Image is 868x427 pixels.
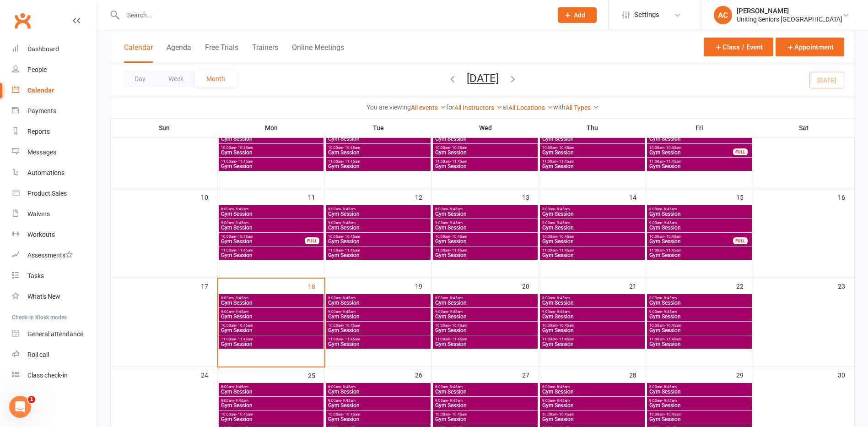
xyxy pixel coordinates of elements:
[221,239,305,244] span: Gym Session
[27,66,47,73] div: People
[714,6,732,24] div: AC
[733,148,748,155] div: FULL
[328,239,429,244] span: Gym Session
[555,207,570,211] span: - 8:45am
[27,330,83,338] div: General attendance
[542,221,643,225] span: 9:00am
[221,252,322,258] span: Gym Session
[776,38,844,56] button: Appointment
[27,252,73,259] div: Assessments
[308,189,324,204] div: 11
[542,211,643,217] span: Gym Session
[12,266,97,286] a: Tasks
[649,328,750,333] span: Gym Session
[221,403,322,408] span: Gym Session
[328,310,429,314] span: 9:00am
[120,9,546,22] input: Search...
[553,104,566,111] strong: with
[27,351,49,358] div: Roll call
[649,221,750,225] span: 9:00am
[435,328,536,333] span: Gym Session
[201,189,217,204] div: 10
[27,231,55,238] div: Workouts
[27,169,65,176] div: Automations
[704,38,773,56] button: Class / Event
[236,235,253,239] span: - 10:45am
[111,118,218,137] th: Sun
[557,235,574,239] span: - 10:45am
[629,278,646,293] div: 21
[542,399,643,403] span: 9:00am
[736,367,753,382] div: 29
[205,43,238,63] button: Free Trials
[435,211,536,217] span: Gym Session
[341,399,356,403] span: - 9:45am
[435,159,536,164] span: 11:00am
[195,71,237,87] button: Month
[221,341,322,347] span: Gym Session
[435,337,536,341] span: 11:00am
[328,136,429,142] span: Gym Session
[343,159,360,164] span: - 11:45am
[308,367,324,383] div: 25
[328,341,429,347] span: Gym Session
[415,367,431,382] div: 26
[649,337,750,341] span: 11:00am
[236,248,253,252] span: - 11:45am
[27,128,50,135] div: Reports
[662,207,677,211] span: - 8:45am
[27,45,59,53] div: Dashboard
[328,207,429,211] span: 8:00am
[649,252,750,258] span: Gym Session
[435,252,536,258] span: Gym Session
[341,207,356,211] span: - 8:45am
[9,396,31,418] iframe: Intercom live chat
[542,310,643,314] span: 9:00am
[649,136,750,142] span: Gym Session
[448,207,463,211] span: - 8:45am
[328,328,429,333] span: Gym Session
[542,207,643,211] span: 8:00am
[664,337,681,341] span: - 11:45am
[435,150,536,155] span: Gym Session
[328,150,429,155] span: Gym Session
[343,248,360,252] span: - 11:45am
[542,412,643,416] span: 10:00am
[328,159,429,164] span: 11:00am
[522,189,539,204] div: 13
[435,164,536,169] span: Gym Session
[12,121,97,142] a: Reports
[234,385,248,389] span: - 8:45am
[542,403,643,408] span: Gym Session
[664,159,681,164] span: - 11:45am
[634,5,659,25] span: Settings
[435,239,536,244] span: Gym Session
[27,272,44,279] div: Tasks
[557,248,574,252] span: - 11:45am
[221,136,322,142] span: Gym Session
[435,225,536,230] span: Gym Session
[27,87,54,94] div: Calendar
[448,385,463,389] span: - 8:45am
[411,104,446,111] a: All events
[664,248,681,252] span: - 11:45am
[435,341,536,347] span: Gym Session
[328,221,429,225] span: 9:00am
[328,235,429,239] span: 10:00am
[557,412,574,416] span: - 10:45am
[435,300,536,306] span: Gym Session
[221,221,322,225] span: 9:00am
[367,104,411,111] strong: You are viewing
[522,278,539,293] div: 20
[542,235,643,239] span: 10:00am
[539,118,646,137] th: Thu
[454,104,502,111] a: All Instructors
[236,412,253,416] span: - 10:45am
[664,412,681,416] span: - 10:45am
[221,389,322,394] span: Gym Session
[649,164,750,169] span: Gym Session
[435,399,536,403] span: 9:00am
[308,279,324,294] div: 18
[12,324,97,345] a: General attendance kiosk mode
[450,248,467,252] span: - 11:45am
